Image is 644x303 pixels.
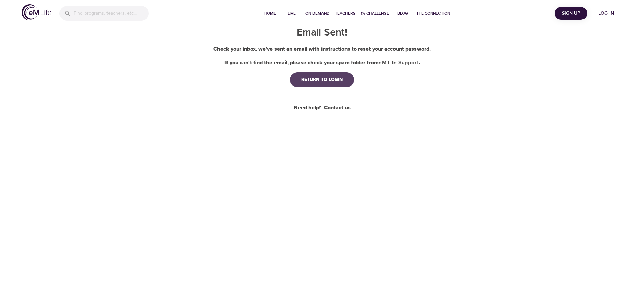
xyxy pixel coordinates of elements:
span: Blog [395,10,411,17]
button: Log in [590,7,622,20]
span: Live [284,10,300,17]
a: Contact us [324,104,351,112]
span: Log in [593,9,620,18]
span: On-Demand [305,10,330,17]
span: Home [262,10,278,17]
span: Sign Up [557,9,585,18]
button: Sign Up [555,7,587,20]
div: RETURN TO LOGIN [296,76,348,83]
div: Need help? [294,104,351,112]
img: logo [22,4,51,20]
span: Teachers [335,10,355,17]
span: 1% Challenge [361,10,389,17]
b: eM Life Support [379,59,419,66]
input: Find programs, teachers, etc... [74,6,149,21]
button: RETURN TO LOGIN [290,72,354,87]
span: The Connection [416,10,450,17]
